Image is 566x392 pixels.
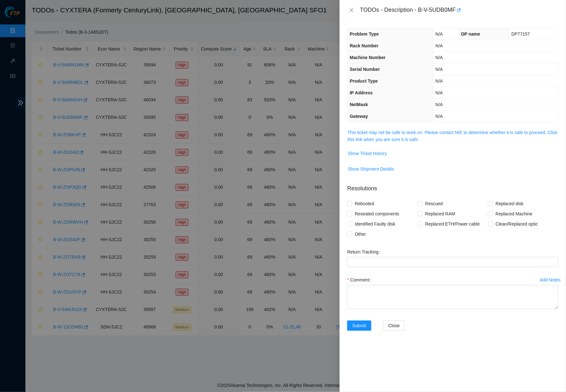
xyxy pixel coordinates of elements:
[352,322,366,329] span: Submit
[388,322,400,329] span: Close
[352,199,377,209] span: Rebooted
[423,219,482,229] span: Replaced ETH/Power cable
[493,209,535,219] span: Replaced Machine
[347,285,558,309] textarea: Comment
[352,209,402,219] span: Reseated components
[347,7,356,13] button: Close
[350,102,368,107] span: NetMask
[350,90,373,95] span: IP Address
[350,114,368,119] span: Gateway
[435,114,443,119] span: N/A
[435,43,443,48] span: N/A
[350,78,378,84] span: Product Type
[540,278,561,282] div: Add Notes
[461,31,480,37] span: DP name
[352,219,398,229] span: Identified Faulty disk
[347,275,374,285] label: Comment
[423,199,445,209] span: Rescued
[435,102,443,107] span: N/A
[383,321,405,331] button: Close
[348,166,394,172] span: Show Shipment Details
[350,43,378,48] span: Rack Number
[435,55,443,60] span: N/A
[347,321,371,331] button: Submit
[347,179,558,193] p: Resolutions
[347,257,558,267] input: Return Tracking
[540,275,561,285] button: Add Notes
[347,148,387,159] button: Show Ticket History
[493,219,540,229] span: Clean/Replaced optic
[347,164,394,174] button: Show Shipment Details
[511,31,530,37] span: DP77157
[493,199,526,209] span: Replaced disk
[347,130,557,142] a: This ticket may not be safe to work on. Please contact NIE to determine whether it is safe to pro...
[360,5,558,15] div: TODOs - Description - B-V-5UDB0MF
[349,8,354,13] span: close
[435,78,443,84] span: N/A
[347,247,383,257] label: Return Tracking
[435,31,443,37] span: N/A
[348,150,387,157] span: Show Ticket History
[435,90,443,95] span: N/A
[350,55,386,60] span: Machine Number
[350,67,380,72] span: Serial Number
[423,209,458,219] span: Replaced RAM
[435,67,443,72] span: N/A
[350,31,379,37] span: Problem Type
[352,229,368,239] span: Other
